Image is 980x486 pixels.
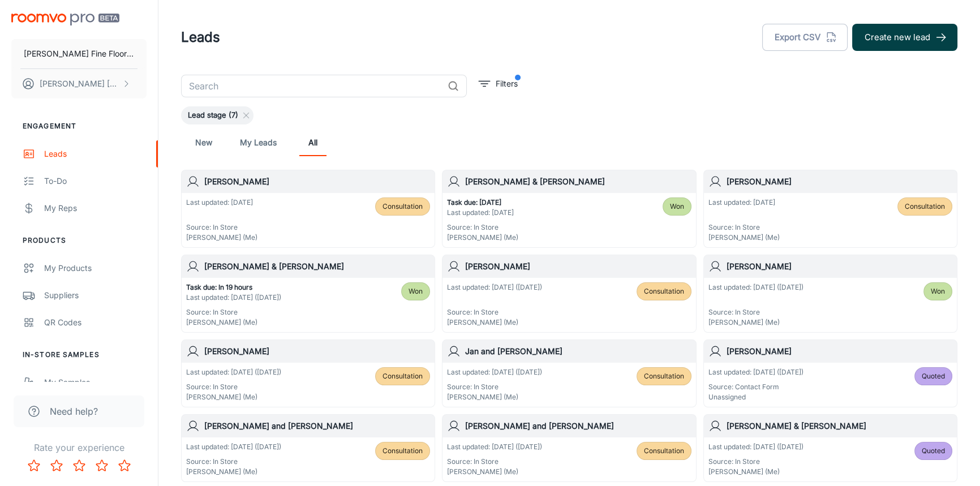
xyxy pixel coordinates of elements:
p: [PERSON_NAME] (Me) [186,317,281,328]
h6: [PERSON_NAME] [727,260,952,273]
img: Roomvo PRO Beta [11,14,119,25]
p: Last updated: [DATE] [447,208,518,218]
span: Consultation [905,201,945,212]
button: Rate 5 star [113,454,136,477]
h6: [PERSON_NAME] & [PERSON_NAME] [727,420,952,432]
span: Consultation [382,201,423,212]
p: Last updated: [DATE] ([DATE]) [447,282,542,293]
div: My Samples [44,376,147,389]
p: [PERSON_NAME] (Me) [186,392,281,402]
button: [PERSON_NAME] [PERSON_NAME] [11,69,147,98]
a: [PERSON_NAME] and [PERSON_NAME]Last updated: [DATE] ([DATE])Source: In Store[PERSON_NAME] (Me)Con... [442,414,696,482]
p: Last updated: [DATE] ([DATE]) [186,367,281,377]
span: Won [409,286,423,296]
p: Last updated: [DATE] ([DATE]) [708,367,803,377]
a: [PERSON_NAME]Last updated: [DATE] ([DATE])Source: In Store[PERSON_NAME] (Me)Consultation [181,339,435,407]
p: Unassigned [708,392,803,402]
a: [PERSON_NAME] & [PERSON_NAME]Task due: [DATE]Last updated: [DATE]Source: In Store[PERSON_NAME] (M... [442,170,696,248]
a: [PERSON_NAME]Last updated: [DATE] ([DATE])Source: In Store[PERSON_NAME] (Me)Won [703,255,957,333]
a: [PERSON_NAME] and [PERSON_NAME]Last updated: [DATE] ([DATE])Source: In Store[PERSON_NAME] (Me)Con... [181,414,435,482]
button: [PERSON_NAME] Fine Floors, Inc [11,39,147,68]
p: [PERSON_NAME] (Me) [708,233,780,243]
button: Export CSV [762,24,848,51]
p: Task due: In 19 hours [186,282,281,293]
p: Filters [496,78,518,90]
a: [PERSON_NAME]Last updated: [DATE]Source: In Store[PERSON_NAME] (Me)Consultation [703,170,957,248]
p: Source: In Store [708,457,803,467]
p: Source: In Store [447,222,518,233]
p: Source: Contact Form [708,382,803,392]
p: Source: In Store [186,382,281,392]
h6: [PERSON_NAME] and [PERSON_NAME] [204,420,430,432]
a: [PERSON_NAME]Last updated: [DATE] ([DATE])Source: In Store[PERSON_NAME] (Me)Consultation [442,255,696,333]
h6: Jan and [PERSON_NAME] [465,345,691,358]
span: Won [931,286,945,296]
p: [PERSON_NAME] [PERSON_NAME] [40,78,119,90]
p: Source: In Store [186,457,281,467]
a: Jan and [PERSON_NAME]Last updated: [DATE] ([DATE])Source: In Store[PERSON_NAME] (Me)Consultation [442,339,696,407]
a: My Leads [240,129,277,156]
span: Lead stage (7) [181,110,245,121]
div: To-do [44,175,147,187]
h6: [PERSON_NAME] [204,175,430,188]
p: Source: In Store [447,457,542,467]
span: Quoted [922,371,945,381]
h6: [PERSON_NAME] and [PERSON_NAME] [465,420,691,432]
h6: [PERSON_NAME] [727,175,952,188]
a: [PERSON_NAME] & [PERSON_NAME]Last updated: [DATE] ([DATE])Source: In Store[PERSON_NAME] (Me)Quoted [703,414,957,482]
span: Consultation [382,371,423,381]
a: All [299,129,326,156]
h1: Leads [181,27,220,48]
h6: [PERSON_NAME] & [PERSON_NAME] [465,175,691,188]
p: [PERSON_NAME] (Me) [186,467,281,477]
p: Source: In Store [708,307,803,317]
h6: [PERSON_NAME] [727,345,952,358]
p: Last updated: [DATE] ([DATE]) [447,442,542,452]
button: Rate 1 star [23,454,45,477]
h6: [PERSON_NAME] [465,260,691,273]
button: Rate 4 star [91,454,113,477]
h6: [PERSON_NAME] [204,345,430,358]
span: Consultation [644,446,684,456]
p: Source: In Store [708,222,780,233]
div: Lead stage (7) [181,106,253,124]
p: Last updated: [DATE] [708,197,780,208]
p: Task due: [DATE] [447,197,518,208]
h6: [PERSON_NAME] & [PERSON_NAME] [204,260,430,273]
p: Last updated: [DATE] [186,197,257,208]
p: Last updated: [DATE] ([DATE]) [186,293,281,303]
p: [PERSON_NAME] (Me) [708,467,803,477]
input: Search [181,75,443,97]
p: Source: In Store [447,382,542,392]
p: [PERSON_NAME] (Me) [708,317,803,328]
button: Rate 3 star [68,454,91,477]
span: Consultation [644,286,684,296]
p: Last updated: [DATE] ([DATE]) [708,282,803,293]
p: [PERSON_NAME] (Me) [447,392,542,402]
div: Leads [44,148,147,160]
span: Need help? [50,405,98,418]
button: Create new lead [852,24,957,51]
a: New [190,129,217,156]
p: [PERSON_NAME] (Me) [447,467,542,477]
a: [PERSON_NAME]Last updated: [DATE]Source: In Store[PERSON_NAME] (Me)Consultation [181,170,435,248]
span: Quoted [922,446,945,456]
span: Won [670,201,684,212]
div: My Products [44,262,147,274]
p: [PERSON_NAME] (Me) [447,317,542,328]
a: [PERSON_NAME] & [PERSON_NAME]Task due: In 19 hoursLast updated: [DATE] ([DATE])Source: In Store[P... [181,255,435,333]
p: Last updated: [DATE] ([DATE]) [186,442,281,452]
div: My Reps [44,202,147,214]
button: Rate 2 star [45,454,68,477]
a: [PERSON_NAME]Last updated: [DATE] ([DATE])Source: Contact FormUnassignedQuoted [703,339,957,407]
span: Consultation [382,446,423,456]
p: [PERSON_NAME] Fine Floors, Inc [24,48,134,60]
p: Rate your experience [9,441,149,454]
p: Source: In Store [186,222,257,233]
div: QR Codes [44,316,147,329]
p: Last updated: [DATE] ([DATE]) [447,367,542,377]
span: Consultation [644,371,684,381]
div: Suppliers [44,289,147,302]
p: Source: In Store [186,307,281,317]
button: filter [476,75,521,93]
